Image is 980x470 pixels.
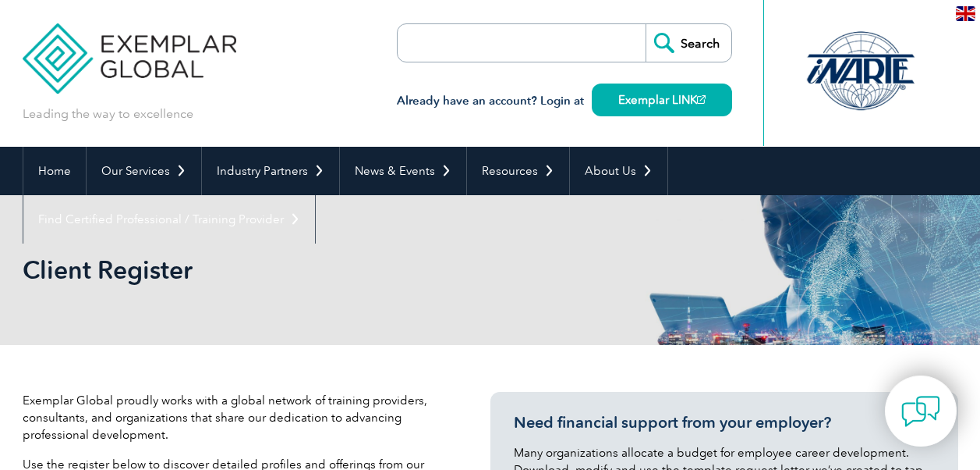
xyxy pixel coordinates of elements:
a: Find Certified Professional / Training Provider [23,195,315,244]
img: en [956,6,975,21]
input: Search [646,24,731,62]
a: About Us [570,147,667,195]
h2: Client Register [23,258,678,283]
a: News & Events [340,147,466,195]
p: Exemplar Global proudly works with a global network of training providers, consultants, and organ... [23,392,444,443]
img: contact-chat.png [901,392,940,431]
a: Home [23,147,86,195]
p: Leading the way to excellence [23,105,193,123]
img: open_square.png [697,95,706,104]
a: Exemplar LINK [592,84,732,116]
a: Our Services [87,147,201,195]
h3: Need financial support from your employer? [514,413,935,433]
h3: Already have an account? Login at [397,91,732,111]
a: Industry Partners [202,147,339,195]
a: Resources [467,147,569,195]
